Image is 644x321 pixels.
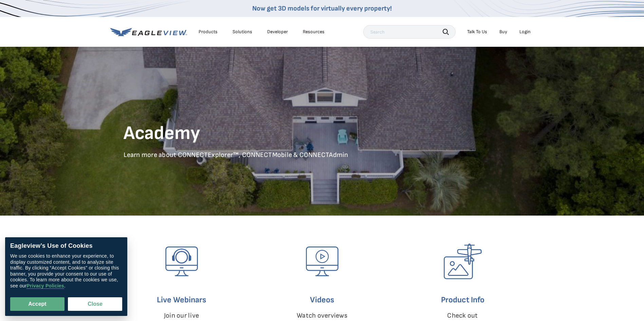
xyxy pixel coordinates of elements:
[467,29,487,35] div: Talk To Us
[264,294,380,306] h6: Videos
[405,294,521,306] h6: Product Info
[252,4,392,13] a: Now get 3D models for virtually every property!
[499,29,507,35] a: Buy
[303,29,325,35] div: Resources
[519,29,531,35] div: Login
[199,29,218,35] div: Products
[10,253,122,289] div: We use cookies to enhance your experience, to display customized content, and to analyze site tra...
[363,25,456,39] input: Search
[10,297,65,311] button: Accept
[267,29,288,35] a: Developer
[124,294,240,306] h6: Live Webinars
[26,283,64,289] a: Privacy Policies
[10,242,122,250] div: Eagleview’s Use of Cookies
[124,151,521,159] p: Learn more about CONNECTExplorer™, CONNECTMobile & CONNECTAdmin
[233,29,252,35] div: Solutions
[124,122,521,145] h1: Academy
[68,297,122,311] button: Close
